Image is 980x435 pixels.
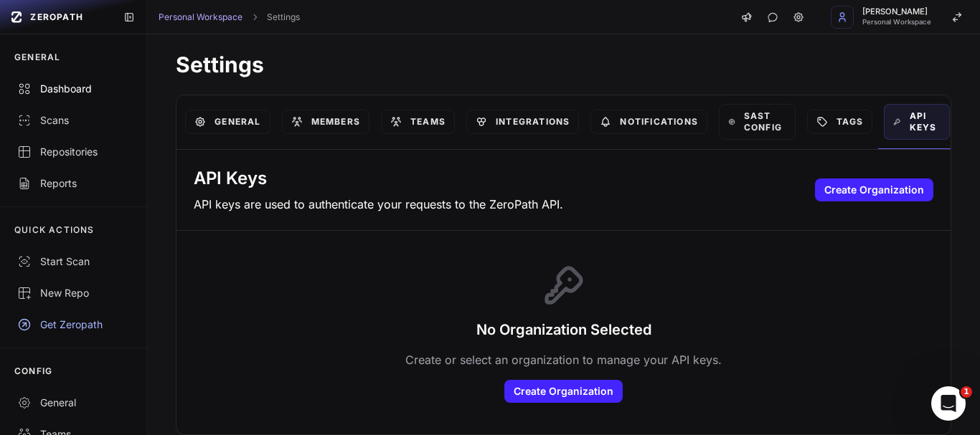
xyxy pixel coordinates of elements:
a: SAST Config [719,104,796,140]
h2: API Keys [194,167,563,190]
a: Notifications [590,110,707,134]
span: ZEROPATH [30,11,83,23]
a: Integrations [466,110,579,134]
p: CONFIG [14,365,52,377]
a: Tags [807,110,872,134]
button: Create Organization [815,178,933,201]
a: ZEROPATH [6,6,112,29]
svg: chevron right, [250,12,260,22]
p: API keys are used to authenticate your requests to the ZeroPath API. [194,196,563,213]
a: Members [282,110,369,134]
p: Create or select an organization to manage your API keys. [405,351,722,368]
p: GENERAL [14,52,60,63]
nav: breadcrumb [159,11,300,23]
div: Dashboard [17,82,129,96]
div: Repositories [17,145,129,159]
h3: No Organization Selected [476,320,651,340]
span: [PERSON_NAME] [862,8,931,16]
iframe: Intercom live chat [931,386,966,421]
a: General [185,110,270,134]
a: API Keys [884,104,950,140]
div: Start Scan [17,254,129,269]
span: 1 [961,386,972,398]
button: Create Organization [504,380,623,403]
span: Personal Workspace [862,19,931,26]
div: New Repo [17,286,129,300]
a: Teams [381,110,455,134]
div: Reports [17,176,129,191]
div: General [17,396,129,410]
p: QUICK ACTIONS [14,224,95,236]
div: Scans [17,113,129,128]
h1: Settings [176,52,951,77]
a: Personal Workspace [159,11,242,23]
div: Get Zeropath [17,317,129,332]
a: Settings [267,11,300,23]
